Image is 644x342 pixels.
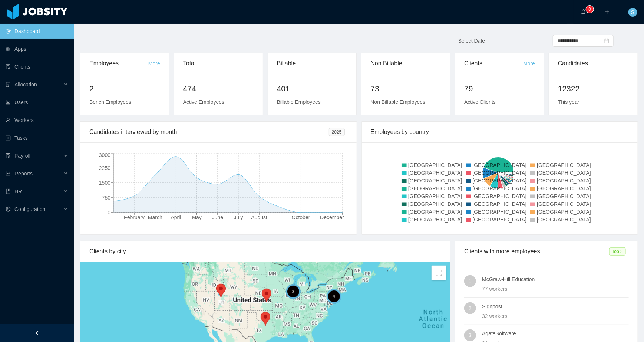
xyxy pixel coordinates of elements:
[183,83,254,95] h2: 474
[148,214,162,220] tspan: March
[469,302,472,314] span: 2
[537,217,591,223] span: [GEOGRAPHIC_DATA]
[99,165,110,171] tspan: 2250
[371,122,629,142] div: Employees by country
[482,329,629,338] h4: AgateSoftware
[251,214,267,220] tspan: August
[482,312,629,320] div: 32 workers
[124,214,145,220] tspan: February
[408,209,462,215] span: [GEOGRAPHIC_DATA]
[99,152,110,158] tspan: 3000
[234,214,243,220] tspan: July
[6,171,11,176] i: icon: line-chart
[408,201,462,207] span: [GEOGRAPHIC_DATA]
[558,83,629,95] h2: 12322
[329,128,345,136] span: 2025
[469,275,472,287] span: 1
[473,170,527,176] span: [GEOGRAPHIC_DATA]
[581,9,586,14] i: icon: bell
[604,38,609,43] i: icon: calendar
[631,8,634,17] span: S
[473,193,527,199] span: [GEOGRAPHIC_DATA]
[183,53,254,74] div: Total
[6,189,11,194] i: icon: book
[89,83,160,95] h2: 2
[89,53,148,74] div: Employees
[370,83,441,95] h2: 73
[292,214,310,220] tspan: October
[183,99,224,105] span: Active Employees
[6,207,11,212] i: icon: setting
[537,162,591,168] span: [GEOGRAPHIC_DATA]
[482,302,629,310] h4: Signpost
[408,193,462,199] span: [GEOGRAPHIC_DATA]
[320,214,344,220] tspan: December
[537,201,591,207] span: [GEOGRAPHIC_DATA]
[148,60,160,66] a: More
[473,209,527,215] span: [GEOGRAPHIC_DATA]
[277,83,348,95] h2: 401
[326,289,341,304] div: 4
[473,162,527,168] span: [GEOGRAPHIC_DATA]
[6,131,68,145] a: icon: profileTasks
[212,214,224,220] tspan: June
[537,170,591,176] span: [GEOGRAPHIC_DATA]
[370,53,441,74] div: Non Billable
[432,266,446,280] button: Toggle fullscreen view
[108,210,110,216] tspan: 0
[605,9,610,14] i: icon: plus
[558,99,579,105] span: This year
[14,188,22,194] span: HR
[473,201,527,207] span: [GEOGRAPHIC_DATA]
[408,178,462,184] span: [GEOGRAPHIC_DATA]
[171,214,181,220] tspan: April
[558,53,629,74] div: Candidates
[102,195,111,201] tspan: 750
[473,217,527,223] span: [GEOGRAPHIC_DATA]
[6,153,11,158] i: icon: file-protect
[277,99,321,105] span: Billable Employees
[6,24,68,39] a: icon: pie-chartDashboard
[482,275,629,283] h4: McGraw-Hill Education
[473,185,527,191] span: [GEOGRAPHIC_DATA]
[537,193,591,199] span: [GEOGRAPHIC_DATA]
[370,99,425,105] span: Non Billable Employees
[286,284,301,299] div: 2
[6,82,11,87] i: icon: solution
[523,60,535,66] a: More
[408,185,462,191] span: [GEOGRAPHIC_DATA]
[89,122,329,142] div: Candidates interviewed by month
[89,241,441,262] div: Clients by city
[277,53,348,74] div: Billable
[192,214,202,220] tspan: May
[6,95,68,110] a: icon: robotUsers
[408,170,462,176] span: [GEOGRAPHIC_DATA]
[537,185,591,191] span: [GEOGRAPHIC_DATA]
[464,241,609,262] div: Clients with more employees
[14,206,45,212] span: Configuration
[464,83,535,95] h2: 79
[14,171,33,177] span: Reports
[586,6,594,13] sup: 0
[408,162,462,168] span: [GEOGRAPHIC_DATA]
[469,329,472,341] span: 3
[14,82,37,88] span: Allocation
[482,285,629,293] div: 77 workers
[537,178,591,184] span: [GEOGRAPHIC_DATA]
[99,180,110,186] tspan: 1500
[464,53,523,74] div: Clients
[537,209,591,215] span: [GEOGRAPHIC_DATA]
[6,59,68,74] a: icon: auditClients
[6,42,68,56] a: icon: appstoreApps
[89,99,131,105] span: Bench Employees
[14,153,30,159] span: Payroll
[609,247,626,256] span: Top 3
[464,99,496,105] span: Active Clients
[458,38,485,44] span: Select Date
[473,178,527,184] span: [GEOGRAPHIC_DATA]
[6,113,68,128] a: icon: userWorkers
[408,217,462,223] span: [GEOGRAPHIC_DATA]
